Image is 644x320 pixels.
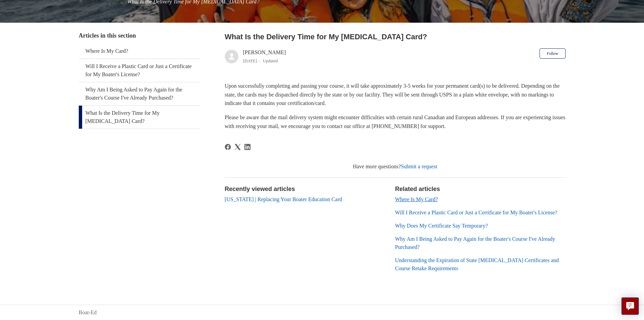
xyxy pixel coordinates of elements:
div: Have more questions? [225,163,566,171]
span: Articles in this section [79,32,136,39]
a: [US_STATE] | Replacing Your Boater Education Card [225,196,342,202]
a: Where Is My Card? [395,196,438,202]
svg: Share this page on Facebook [225,144,231,150]
svg: Share this page on X Corp [235,144,241,150]
h2: Recently viewed articles [225,185,388,194]
time: 05/09/2024, 13:28 [243,58,257,63]
a: X Corp [235,144,241,150]
a: Why Am I Being Asked to Pay Again for the Boater's Course I've Already Purchased? [395,236,555,250]
svg: Share this page on LinkedIn [244,144,251,150]
div: [PERSON_NAME] [243,48,286,65]
h2: Related articles [395,185,566,194]
a: Why Does My Certificate Say Temporary? [395,223,488,229]
button: Follow Article [540,48,565,59]
h2: What Is the Delivery Time for My Boating Card? [225,31,566,42]
a: Understanding the Expiration of State [MEDICAL_DATA] Certificates and Course Retake Requirements [395,257,559,271]
a: Facebook [225,144,231,150]
a: Boat-Ed [79,308,97,317]
a: LinkedIn [244,144,251,150]
a: What Is the Delivery Time for My [MEDICAL_DATA] Card? [79,106,200,129]
p: Upon successfully completing and passing your course, it will take approximately 3-5 weeks for yo... [225,82,566,108]
a: Will I Receive a Plastic Card or Just a Certificate for My Boater's License? [395,210,557,215]
a: Will I Receive a Plastic Card or Just a Certificate for My Boater's License? [79,59,200,82]
a: Where Is My Card? [79,44,200,59]
p: Please be aware that the mail delivery system might encounter difficulties with certain rural Can... [225,113,566,130]
button: Live chat [621,297,639,315]
a: Why Am I Being Asked to Pay Again for the Boater's Course I've Already Purchased? [79,82,200,105]
li: Updated [263,58,278,63]
a: Submit a request [401,164,437,169]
